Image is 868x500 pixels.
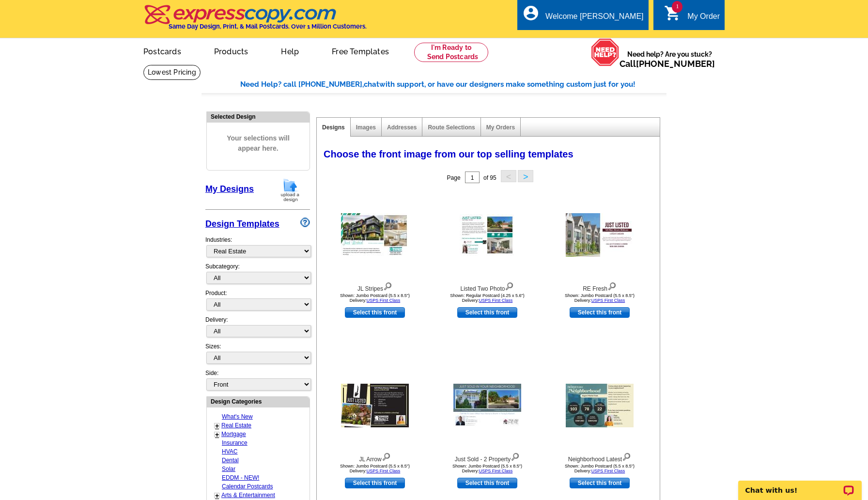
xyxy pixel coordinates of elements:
[322,464,428,473] div: Shown: Jumbo Postcard (5.5 x 8.5") Delivery:
[341,213,409,257] img: JL Stripes
[222,448,237,455] a: HVAC
[457,478,517,488] a: use this design
[278,178,303,203] img: upload-design
[356,124,376,131] a: Images
[199,39,264,62] a: Products
[460,214,515,256] img: Listed Two Photo
[382,451,391,461] img: view design details
[205,315,310,342] div: Delivery:
[434,451,541,464] div: Just Sold - 2 Property
[221,422,251,429] a: Real Estate
[205,219,279,229] a: Design Templates
[591,469,625,473] a: USPS First Class
[322,280,428,293] div: JL Stripes
[205,289,310,315] div: Product:
[300,218,310,227] img: design-wizard-help-icon.png
[479,469,513,473] a: USPS First Class
[687,12,720,26] div: My Order
[240,79,666,90] div: Need Help? call [PHONE_NUMBER], with support, or have our designers make something custom just fo...
[434,280,541,293] div: Listed Two Photo
[636,59,715,69] a: [PHONE_NUMBER]
[546,451,653,464] div: Neighborhood Latest
[732,469,868,500] iframe: LiveChat chat widget
[205,231,310,262] div: Industries:
[207,397,310,406] div: Design Categories
[222,413,253,420] a: What's New
[222,466,235,472] a: Solar
[566,213,634,257] img: RE Fresh
[205,342,310,369] div: Sizes:
[222,457,239,464] a: Dental
[222,474,259,481] a: EDDM - NEW!
[128,39,197,62] a: Postcards
[215,492,219,500] a: +
[447,174,461,181] span: Page
[505,280,514,291] img: view design details
[457,307,517,318] a: use this design
[546,293,653,303] div: Shown: Jumbo Postcard (5.5 x 8.5") Delivery:
[672,1,682,13] span: 1
[222,483,273,490] a: Calendar Postcards
[383,280,392,291] img: view design details
[664,11,720,23] a: 1 shopping_cart My Order
[522,4,540,22] i: account_circle
[428,124,475,131] a: Route Selections
[322,293,428,303] div: Shown: Jumbo Postcard (5.5 x 8.5") Delivery:
[345,478,405,488] a: use this design
[546,280,653,293] div: RE Fresh
[221,492,275,499] a: Arts & Entertainment
[367,298,401,303] a: USPS First Class
[214,124,302,163] span: Your selections will appear here.
[367,469,401,473] a: USPS First Class
[322,124,345,131] a: Designs
[324,149,573,159] span: Choose the front image from our top selling templates
[341,384,409,427] img: JL Arrow
[265,39,314,62] a: Help
[545,12,643,26] div: Welcome [PERSON_NAME]
[620,49,720,69] span: Need help? Are you stuck?
[622,451,631,461] img: view design details
[453,384,521,427] img: Just Sold - 2 Property
[546,464,653,473] div: Shown: Jumbo Postcard (5.5 x 8.5") Delivery:
[207,112,310,121] div: Selected Design
[591,38,620,66] img: help
[566,384,634,427] img: Neighborhood Latest
[215,431,219,438] a: +
[143,12,367,30] a: Same Day Design, Print, & Mail Postcards. Over 1 Million Customers.
[221,431,246,437] a: Mortgage
[169,23,367,30] h4: Same Day Design, Print, & Mail Postcards. Over 1 Million Customers.
[434,464,541,473] div: Shown: Jumbo Postcard (5.5 x 8.5") Delivery:
[215,422,219,430] a: +
[620,59,715,69] span: Call
[591,298,625,303] a: USPS First Class
[387,124,417,131] a: Addresses
[570,478,630,488] a: use this design
[664,4,682,22] i: shopping_cart
[364,80,379,89] span: chat
[434,293,541,303] div: Shown: Regular Postcard (4.25 x 5.6") Delivery:
[607,280,617,291] img: view design details
[316,39,404,62] a: Free Templates
[205,262,310,289] div: Subcategory:
[205,184,254,194] a: My Designs
[222,439,248,446] a: Insurance
[518,170,533,182] button: >
[501,170,516,182] button: <
[205,369,310,391] div: Side:
[479,298,513,303] a: USPS First Class
[570,307,630,318] a: use this design
[345,307,405,318] a: use this design
[483,174,496,181] span: of 95
[322,451,428,464] div: JL Arrow
[511,451,520,461] img: view design details
[486,124,515,131] a: My Orders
